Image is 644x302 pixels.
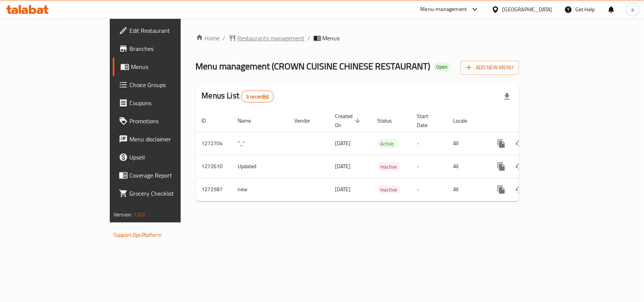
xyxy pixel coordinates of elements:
[113,58,217,76] a: Menus
[378,140,397,148] span: Active
[308,34,310,43] li: /
[498,87,516,106] div: Export file
[447,178,486,201] td: All
[631,5,634,14] span: a
[129,44,211,53] span: Branches
[113,40,217,58] a: Branches
[453,116,477,125] span: Locale
[411,132,447,155] td: -
[447,132,486,155] td: All
[241,93,274,100] span: 3 record(s)
[421,5,467,14] div: Menu-management
[411,155,447,178] td: -
[113,94,217,112] a: Coupons
[503,5,552,14] div: [GEOGRAPHIC_DATA]
[335,112,363,130] span: Created On
[335,161,351,171] span: [DATE]
[238,34,305,43] span: Restaurants management
[229,34,305,43] a: Restaurants management
[202,116,216,125] span: ID
[238,116,261,125] span: Name
[486,109,571,132] th: Actions
[378,185,400,194] div: Inactive
[196,58,430,75] span: Menu management ( CROWN CUISINE CHINESE RESTAURANT )
[113,112,217,130] a: Promotions
[335,184,351,194] span: [DATE]
[113,166,217,184] a: Coverage Report
[129,135,211,144] span: Menu disclaimer
[129,189,211,198] span: Grocery Checklist
[129,171,211,180] span: Coverage Report
[232,178,289,201] td: new
[113,76,217,94] a: Choice Groups
[129,80,211,89] span: Choice Groups
[492,181,510,199] button: more
[113,21,217,40] a: Edit Restaurant
[114,222,148,232] span: Get support on:
[114,210,132,219] span: Version:
[129,26,211,35] span: Edit Restaurant
[510,135,529,153] button: Change Status
[113,148,217,166] a: Upsell
[467,63,513,72] span: Add New Menu
[461,61,519,75] button: Add New Menu
[131,62,211,71] span: Menus
[510,158,529,176] button: Change Status
[295,116,320,125] span: Vendor
[129,98,211,107] span: Coupons
[129,117,211,126] span: Promotions
[378,162,400,171] div: Inactive
[492,158,510,176] button: more
[232,132,289,155] td: "_"
[447,155,486,178] td: All
[510,181,529,199] button: Change Status
[113,130,217,148] a: Menu disclaimer
[196,34,519,43] nav: breadcrumb
[378,162,400,171] span: Inactive
[133,210,145,219] span: 1.0.0
[492,135,510,153] button: more
[433,63,451,72] div: Open
[323,34,340,43] span: Menus
[223,34,226,43] li: /
[411,178,447,201] td: -
[196,109,571,201] table: enhanced table
[232,155,289,178] td: Updated
[417,112,438,130] span: Start Date
[114,230,161,240] a: Support.OpsPlatform
[378,185,400,194] span: Inactive
[202,90,274,103] h2: Menus List
[433,64,451,70] span: Open
[113,184,217,202] a: Grocery Checklist
[335,138,351,148] span: [DATE]
[129,153,211,162] span: Upsell
[378,116,402,125] span: Status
